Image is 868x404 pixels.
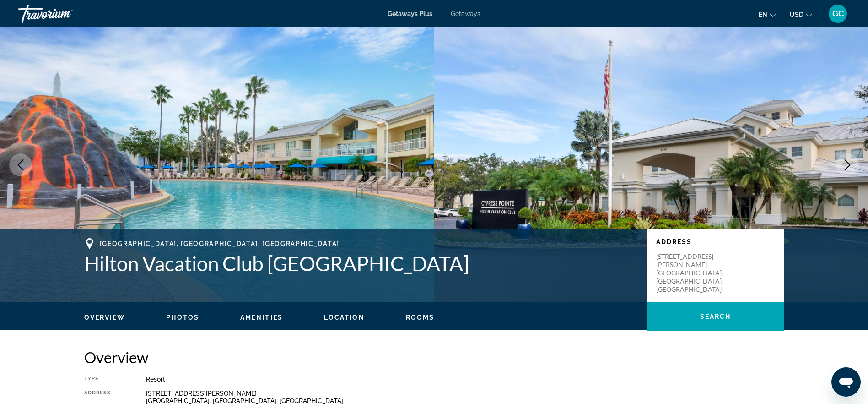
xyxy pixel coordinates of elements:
p: Address [656,238,775,246]
button: Change currency [790,8,812,21]
div: Type [84,376,123,383]
a: Getaways [451,10,480,17]
span: Photos [166,314,199,321]
button: Photos [166,313,199,322]
button: User Menu [826,4,850,23]
p: [STREET_ADDRESS][PERSON_NAME] [GEOGRAPHIC_DATA], [GEOGRAPHIC_DATA], [GEOGRAPHIC_DATA] [656,252,729,294]
iframe: Button to launch messaging window [831,367,861,397]
button: Change language [759,8,776,21]
h2: Overview [84,348,784,366]
button: Search [647,302,784,331]
span: en [759,11,767,18]
div: Resort [146,376,784,383]
a: Getaways Plus [388,10,432,17]
button: Rooms [406,313,435,322]
span: Overview [84,314,125,321]
button: Location [324,313,365,322]
span: USD [790,11,803,18]
h1: Hilton Vacation Club [GEOGRAPHIC_DATA] [84,251,638,275]
span: Location [324,314,365,321]
button: Previous image [9,153,32,176]
span: Rooms [406,314,435,321]
button: Overview [84,313,125,322]
span: Search [700,313,731,320]
button: Amenities [240,313,283,322]
button: Next image [836,153,859,176]
span: [GEOGRAPHIC_DATA], [GEOGRAPHIC_DATA], [GEOGRAPHIC_DATA] [100,240,340,247]
span: GC [832,9,844,18]
span: Amenities [240,314,283,321]
a: Travorium [18,2,110,26]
